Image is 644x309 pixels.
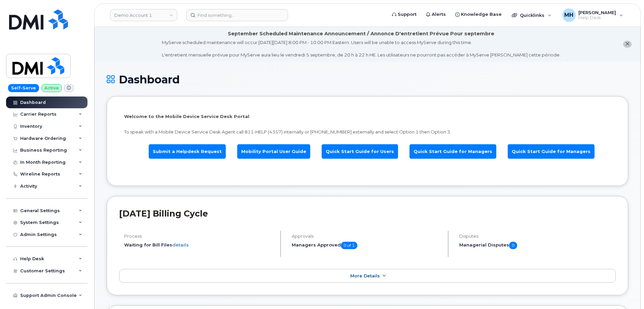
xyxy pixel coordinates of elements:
div: MyServe scheduled maintenance will occur [DATE][DATE] 8:00 PM - 10:00 PM Eastern. Users will be u... [162,39,561,58]
h2: [DATE] Billing Cycle [119,208,616,219]
h5: Managerial Disputes [459,242,616,249]
h4: Process [124,234,275,239]
a: Quick Start Guide for Managers [508,144,595,159]
h5: Managers Approved [292,242,442,249]
p: Welcome to the Mobile Device Service Desk Portal [124,113,611,120]
div: September Scheduled Maintenance Announcement / Annonce D'entretient Prévue Pour septembre [228,30,494,37]
p: To speak with a Mobile Device Service Desk Agent call 811-HELP (4357) internally or [PHONE_NUMBER... [124,129,611,135]
li: Waiting for Bill Files [124,242,275,248]
a: Submit a Helpdesk Request [149,144,226,159]
h4: Approvals [292,234,442,239]
span: More Details [350,273,380,278]
span: 0 [509,242,517,249]
span: 0 of 1 [341,242,357,249]
a: Quick Start Guide for Users [322,144,398,159]
h1: Dashboard [107,74,628,85]
a: Quick Start Guide for Managers [409,144,496,159]
h4: Disputes [459,234,616,239]
button: close notification [623,41,632,48]
a: details [172,242,189,247]
a: Mobility Portal User Guide [237,144,310,159]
